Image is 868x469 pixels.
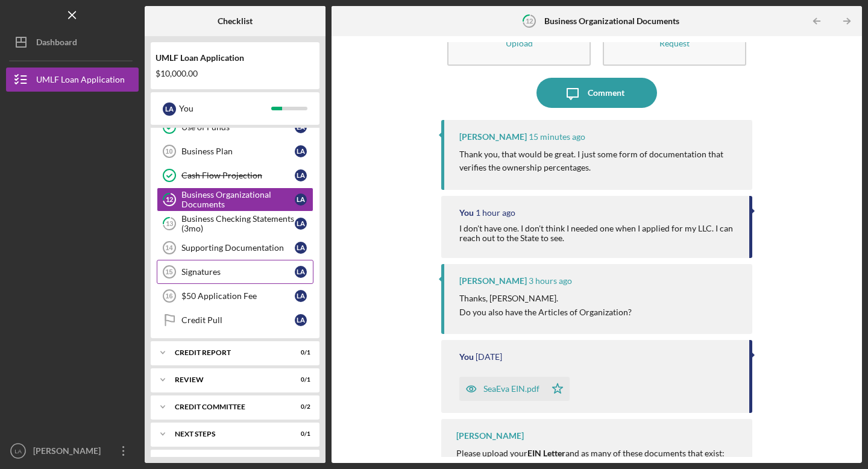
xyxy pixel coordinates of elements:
div: 0 / 1 [289,376,310,383]
a: 13Business Checking Statements (3mo)LA [157,212,313,236]
div: Review [175,376,280,383]
time: 2025-10-10 19:04 [529,132,585,142]
a: Credit PullLA [157,308,313,332]
div: Signatures [181,267,295,277]
div: L A [295,145,307,157]
p: Thank you, that would be great. I just some form of documentation that verifies the ownership per... [459,148,740,175]
time: 2025-10-10 16:11 [529,276,572,286]
div: $10,000.00 [156,69,315,78]
div: Cash Flow Projection [181,171,295,180]
p: Do you also have the Articles of Organization? [459,306,632,319]
div: L A [295,218,307,230]
a: 10Business PlanLA [157,139,313,163]
tspan: 14 [165,244,173,251]
div: L A [295,242,307,254]
tspan: 10 [165,148,172,155]
tspan: 13 [166,220,173,228]
div: L A [163,102,176,116]
div: You [459,352,474,362]
time: 2025-10-07 16:49 [476,352,502,362]
div: L A [295,266,307,278]
div: 0 / 1 [289,349,310,356]
tspan: 12 [166,196,173,204]
div: Business Organizational Documents [181,190,295,209]
div: [PERSON_NAME] [456,431,524,441]
div: 0 / 2 [289,403,310,411]
a: 15SignaturesLA [157,260,313,284]
tspan: 15 [165,268,172,275]
tspan: 16 [165,292,172,300]
div: [PERSON_NAME] [459,132,527,142]
p: Thanks, [PERSON_NAME]. [459,292,632,305]
strong: EIN Letter [527,448,565,458]
button: Dashboard [6,30,139,54]
div: [PERSON_NAME] [30,439,108,466]
div: Dashboard [36,30,77,57]
div: You [179,98,271,119]
div: L A [295,169,307,181]
b: Checklist [218,16,253,26]
div: L A [295,314,307,326]
time: 2025-10-10 18:16 [476,208,515,218]
div: I don't have one. I don't think I needed one when I applied for my LLC. I can reach out to the St... [459,224,737,243]
div: 0 / 1 [289,430,310,438]
div: Business Plan [181,146,295,156]
a: 16$50 Application FeeLA [157,284,313,308]
div: Business Checking Statements (3mo) [181,214,295,233]
button: SeaEva EIN.pdf [459,377,570,401]
div: [PERSON_NAME] [459,276,527,286]
div: Next Steps [175,430,280,438]
div: UMLF Loan Application [36,68,125,95]
b: Business Organizational Documents [544,16,679,26]
a: Cash Flow ProjectionLA [157,163,313,187]
tspan: 12 [525,17,532,25]
div: Credit Pull [181,315,295,325]
div: SeaEva EIN.pdf [483,384,539,394]
a: 12Business Organizational DocumentsLA [157,187,313,212]
div: UMLF Loan Application [156,53,315,63]
div: $50 Application Fee [181,291,295,301]
div: Request [659,39,690,48]
text: LA [14,448,22,455]
div: Upload [506,39,533,48]
div: L A [295,290,307,302]
div: L A [295,194,307,206]
button: UMLF Loan Application [6,68,139,92]
div: Credit report [175,349,280,356]
div: Comment [588,78,624,108]
div: Supporting Documentation [181,243,295,253]
a: 14Supporting DocumentationLA [157,236,313,260]
div: Credit Committee [175,403,280,411]
div: You [459,208,474,218]
button: LA[PERSON_NAME] [6,439,139,463]
button: Comment [536,78,657,108]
